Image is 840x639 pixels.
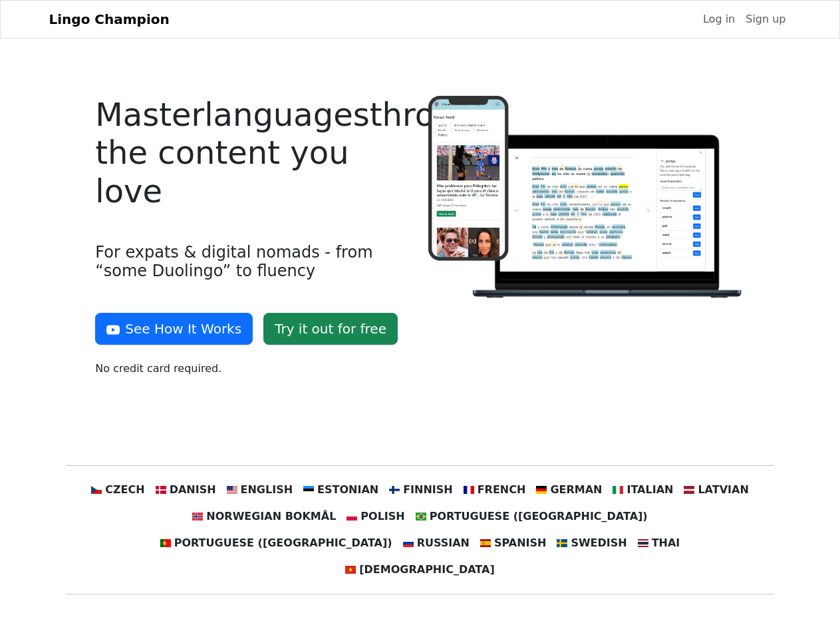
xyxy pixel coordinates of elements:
span: Thai [652,535,680,551]
img: th.svg [638,538,648,548]
span: German [550,482,602,498]
img: pt.svg [160,538,171,548]
span: French [478,482,526,498]
img: pl.svg [347,511,357,522]
span: Swedish [571,535,627,551]
img: cz.svg [91,485,102,495]
img: br.svg [416,511,426,522]
span: [DEMOGRAPHIC_DATA] [359,562,494,578]
span: English [241,482,293,498]
p: No credit card required. [95,361,412,377]
span: Portuguese ([GEOGRAPHIC_DATA]) [174,535,392,551]
span: Finnish [403,482,453,498]
span: Czech [105,482,144,498]
img: it.svg [613,485,623,495]
span: Portuguese ([GEOGRAPHIC_DATA]) [430,509,648,525]
img: us.svg [227,485,237,495]
span: Italian [627,482,673,498]
a: Log in [698,6,740,33]
a: Sign up [740,6,791,33]
img: ee.svg [303,485,314,495]
img: es.svg [480,538,491,548]
img: dk.svg [156,485,166,495]
span: Spanish [494,535,546,551]
button: See How It Works [95,313,253,345]
img: ru.svg [403,538,414,548]
span: Estonian [317,482,378,498]
img: se.svg [557,538,567,548]
img: fi.svg [389,485,400,495]
img: no.svg [192,511,203,522]
a: Lingo Champion [49,6,170,33]
h4: Master languages through the content you love [95,96,412,211]
img: vn.svg [345,564,356,575]
h4: For expats & digital nomads - from “some Duolingo” to fluency [95,243,412,282]
img: lv.svg [684,485,694,495]
a: Try it out for free [263,313,398,345]
img: fr.svg [464,485,474,495]
img: Logo [428,96,745,301]
span: Norwegian Bokmål [206,509,336,525]
span: Polish [360,509,404,525]
span: Danish [170,482,216,498]
span: Latvian [698,482,748,498]
img: de.svg [536,485,547,495]
span: Russian [417,535,470,551]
